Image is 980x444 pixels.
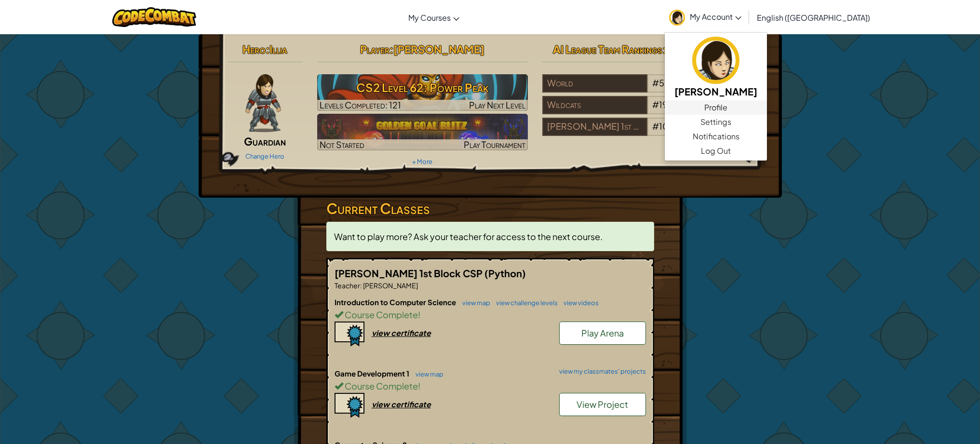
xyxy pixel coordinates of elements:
[326,198,654,219] h3: Current Classes
[665,115,767,129] a: Settings
[389,42,393,56] span: :
[581,327,624,338] span: Play Arena
[542,83,753,94] a: World#57,246/8,086,783players
[669,10,685,26] img: avatar
[362,281,418,290] span: [PERSON_NAME]
[112,7,197,27] img: CodeCombat logo
[242,42,266,56] span: Hero
[317,114,528,150] a: Not StartedPlay Tournament
[245,152,284,160] a: Change Hero
[408,13,451,23] span: My Courses
[464,139,525,150] span: Play Tournament
[418,380,420,391] span: !
[757,13,870,23] span: English ([GEOGRAPHIC_DATA])
[335,369,411,378] span: Game Development 1
[664,2,746,32] a: My Account
[320,99,401,110] span: Levels Completed: 121
[659,121,669,132] span: 10
[665,144,767,158] a: Log Out
[662,42,742,56] span: : 533 CodePoints
[491,299,558,307] a: view challenge levels
[674,84,757,99] h5: [PERSON_NAME]
[269,42,287,56] span: Illia
[542,118,647,136] div: [PERSON_NAME] 1st Block CSP
[693,131,739,142] span: Notifications
[245,74,281,132] img: guardian-pose.png
[335,297,457,307] span: Introduction to Computer Science
[320,139,364,150] span: Not Started
[652,77,659,88] span: #
[335,281,360,290] span: Teacher
[334,231,603,242] span: Want to play more? Ask your teacher for access to the next course.
[484,267,526,279] span: (Python)
[317,77,528,98] h3: CS2 Level 62: Power Peak
[360,281,362,290] span: :
[553,42,662,56] span: AI League Team Rankings
[317,74,528,111] img: CS2 Level 62: Power Peak
[542,105,753,116] a: Wildcats#19/42players
[652,99,659,110] span: #
[266,42,269,56] span: :
[372,399,431,409] div: view certificate
[559,299,599,307] a: view videos
[542,74,647,93] div: World
[659,77,687,88] span: 57,246
[659,99,668,110] span: 19
[652,121,659,132] span: #
[469,99,525,110] span: Play Next Level
[418,309,420,320] span: !
[335,267,484,279] span: [PERSON_NAME] 1st Block CSP
[665,129,767,144] a: Notifications
[554,368,646,375] a: view my classmates' projects
[412,158,432,165] a: + More
[244,135,286,148] span: Guardian
[343,380,418,391] span: Course Complete
[393,42,484,56] span: [PERSON_NAME]
[403,4,464,30] a: My Courses
[692,37,739,84] img: avatar
[577,399,628,410] span: View Project
[411,370,443,378] a: view map
[665,100,767,115] a: Profile
[457,299,490,307] a: view map
[335,328,431,338] a: view certificate
[317,114,528,150] img: Golden Goal
[335,399,431,409] a: view certificate
[542,96,647,114] div: Wildcats
[372,328,431,338] div: view certificate
[665,35,767,100] a: [PERSON_NAME]
[343,309,418,320] span: Course Complete
[335,393,364,418] img: certificate-icon.png
[690,12,741,22] span: My Account
[752,4,875,30] a: English ([GEOGRAPHIC_DATA])
[335,322,364,347] img: certificate-icon.png
[360,42,389,56] span: Player
[317,74,528,111] a: Play Next Level
[542,127,753,138] a: [PERSON_NAME] 1st Block CSP#10/20players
